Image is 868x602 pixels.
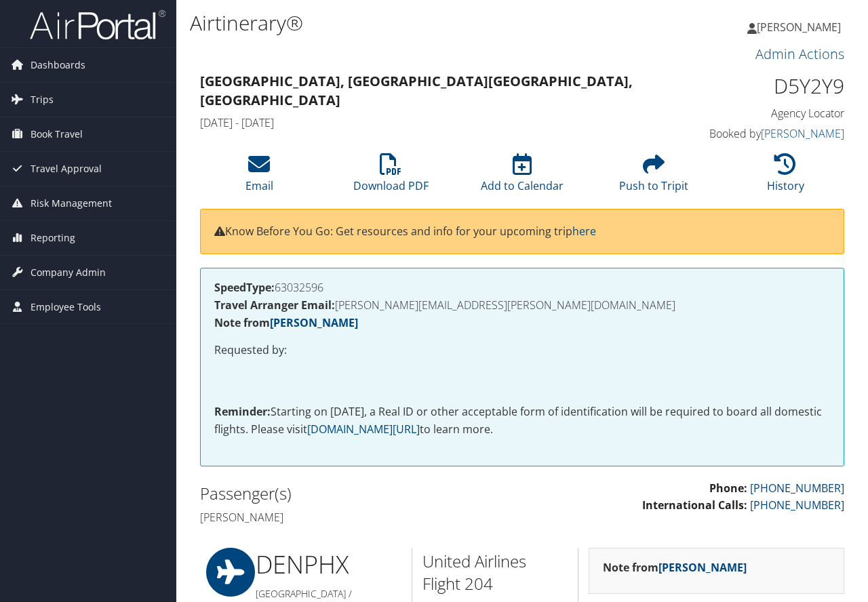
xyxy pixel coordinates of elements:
[200,482,512,505] h2: Passenger(s)
[750,498,844,513] a: [PHONE_NUMBER]
[698,106,844,121] h4: Agency Locator
[31,117,83,151] span: Book Travel
[747,7,854,47] a: [PERSON_NAME]
[214,298,335,313] strong: Travel Arranger Email:
[214,300,830,310] h4: [PERSON_NAME][EMAIL_ADDRESS][PERSON_NAME][DOMAIN_NAME]
[481,161,564,193] a: Add to Calendar
[30,9,165,41] img: airportal-logo.png
[642,498,747,513] strong: International Calls:
[31,290,101,324] span: Employee Tools
[603,560,747,575] strong: Note from
[572,224,596,239] a: here
[658,560,747,575] a: [PERSON_NAME]
[31,83,54,117] span: Trips
[256,548,401,582] h1: DEN PHX
[200,510,512,525] h4: [PERSON_NAME]
[31,256,106,289] span: Company Admin
[214,223,830,241] p: Know Before You Go: Get resources and info for your upcoming trip
[31,186,112,220] span: Risk Management
[214,282,830,293] h4: 63032596
[757,20,841,35] span: [PERSON_NAME]
[31,152,102,186] span: Travel Approval
[619,161,688,193] a: Push to Tripit
[190,9,633,37] h1: Airtinerary®
[761,126,844,141] a: [PERSON_NAME]
[200,72,633,109] strong: [GEOGRAPHIC_DATA], [GEOGRAPHIC_DATA] [GEOGRAPHIC_DATA], [GEOGRAPHIC_DATA]
[214,403,830,438] p: Starting on [DATE], a Real ID or other acceptable form of identification will be required to boar...
[755,45,844,63] a: Admin Actions
[750,481,844,496] a: [PHONE_NUMBER]
[214,342,830,359] p: Requested by:
[31,48,85,82] span: Dashboards
[31,221,75,255] span: Reporting
[709,481,747,496] strong: Phone:
[422,550,568,595] h2: United Airlines Flight 204
[698,72,844,100] h1: D5Y2Y9
[307,422,420,437] a: [DOMAIN_NAME][URL]
[200,115,678,130] h4: [DATE] - [DATE]
[353,161,429,193] a: Download PDF
[270,315,358,330] a: [PERSON_NAME]
[767,161,804,193] a: History
[245,161,273,193] a: Email
[214,315,358,330] strong: Note from
[698,126,844,141] h4: Booked by
[214,280,275,295] strong: SpeedType:
[214,404,271,419] strong: Reminder:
